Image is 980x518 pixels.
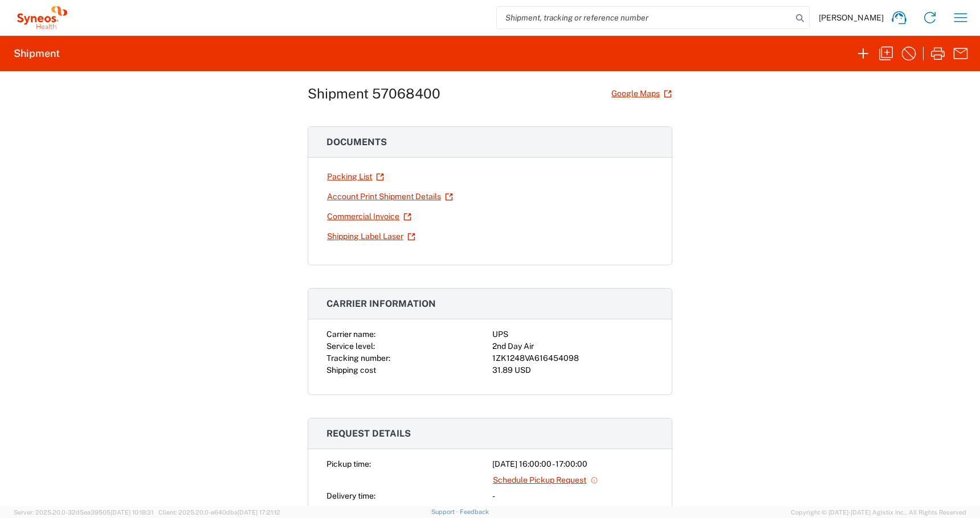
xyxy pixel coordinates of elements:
input: Shipment, tracking or reference number [497,7,792,28]
span: Pickup time: [326,459,371,468]
span: Service level: [326,342,375,351]
span: [DATE] 17:21:12 [238,509,280,516]
h1: Shipment 57068400 [308,85,440,102]
span: [DATE] 10:18:31 [111,509,153,516]
div: UPS [492,328,654,340]
a: Schedule Pickup Request [492,470,599,490]
span: Server: 2025.20.0-32d5ea39505 [14,509,153,516]
div: 1ZK1248VA616454098 [492,352,654,364]
span: Client: 2025.20.0-e640dba [158,509,280,516]
div: - [492,490,654,502]
span: Copyright © [DATE]-[DATE] Agistix Inc., All Rights Reserved [791,507,966,517]
a: Account Print Shipment Details [326,187,454,207]
a: Shipping Label Laser [326,227,416,246]
a: Google Maps [611,84,672,104]
a: Support [431,508,460,515]
a: Packing List [326,167,385,187]
h2: Shipment [14,47,60,60]
a: Commercial Invoice [326,207,412,227]
span: Shipping cost [326,365,376,375]
div: 31.89 USD [492,364,654,376]
div: [DATE] 16:00:00 - 17:00:00 [492,458,654,470]
span: Delivery time: [326,491,375,500]
span: Carrier information [326,298,436,309]
div: 2nd Day Air [492,340,654,352]
span: Documents [326,137,387,147]
span: Tracking number: [326,353,390,363]
span: [PERSON_NAME] [819,13,884,23]
a: Feedback [460,508,489,515]
span: Carrier name: [326,330,375,339]
span: Request details [326,428,411,439]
